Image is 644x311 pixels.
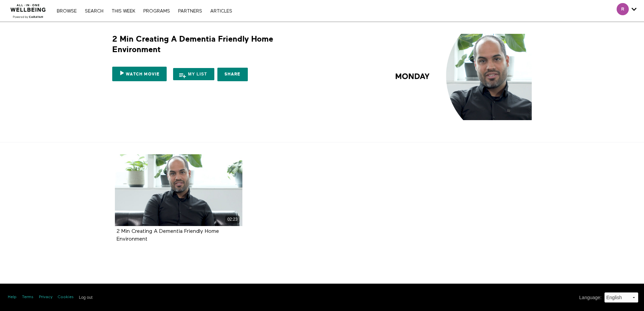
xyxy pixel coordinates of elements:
a: Cookies [58,294,74,300]
a: THIS WEEK [108,9,139,14]
a: Share [217,68,248,81]
a: Search [81,9,107,14]
a: Terms [22,294,33,300]
a: PARTNERS [175,9,206,14]
a: Browse [53,9,80,14]
button: My list [173,68,214,80]
img: 2 Min Creating A Dementia Friendly Home Environment [379,34,532,120]
a: 2 Min Creating A Dementia Friendly Home Environment [117,229,219,242]
a: PROGRAMS [140,9,173,14]
a: Help [8,294,17,300]
nav: Primary [53,7,235,14]
label: Language : [579,294,601,301]
a: 2 Min Creating A Dementia Friendly Home Environment 02:23 [115,154,243,226]
a: Privacy [39,294,52,300]
h1: 2 Min Creating A Dementia Friendly Home Environment [112,34,319,55]
a: Watch Movie [112,67,167,81]
a: ARTICLES [207,9,236,14]
div: 02:23 [225,216,240,223]
input: Log out [79,295,93,300]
